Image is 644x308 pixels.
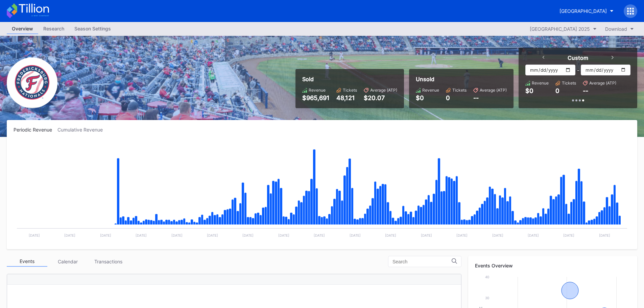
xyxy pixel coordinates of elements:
div: $0 [416,94,439,101]
text: 40 [485,275,489,279]
text: [DATE] [64,233,75,237]
text: 30 [485,296,489,300]
div: $0 [525,87,533,94]
text: [DATE] [456,233,468,237]
text: [DATE] [492,233,503,237]
button: [GEOGRAPHIC_DATA] [554,5,619,17]
text: [DATE] [278,233,289,237]
div: -- [473,94,507,101]
div: Tickets [562,80,576,86]
div: Events [7,256,47,267]
img: Fredericksburg_Nationals_Primary.png [7,57,57,108]
div: -- [583,87,588,94]
div: Events Overview [475,263,630,268]
div: $965,691 [302,94,330,101]
div: Average (ATP) [370,88,397,93]
div: Transactions [88,256,128,267]
div: Revenue [532,80,549,86]
div: Download [605,26,627,32]
text: [DATE] [242,233,254,237]
div: Cumulative Revenue [57,127,108,133]
div: Revenue [309,88,326,93]
div: [GEOGRAPHIC_DATA] 2025 [530,26,590,32]
div: Average (ATP) [589,80,616,86]
svg: Chart title [14,141,630,242]
text: [DATE] [29,233,40,237]
text: [DATE] [350,233,361,237]
div: Season Settings [69,24,116,33]
div: Average (ATP) [480,88,507,93]
text: [DATE] [528,233,539,237]
div: Sold [302,76,397,82]
div: Custom [568,54,588,61]
div: 48,121 [336,94,357,101]
text: [DATE] [100,233,111,237]
div: Unsold [416,76,507,82]
div: Periodic Revenue [14,127,57,133]
text: [DATE] [563,233,574,237]
div: Calendar [47,256,88,267]
div: Research [38,24,69,33]
a: Research [38,24,69,34]
text: [DATE] [421,233,432,237]
text: [DATE] [207,233,218,237]
div: 0 [446,94,467,101]
text: [DATE] [171,233,183,237]
div: - [577,67,579,73]
a: Overview [7,24,38,34]
text: [DATE] [599,233,610,237]
button: Download [602,24,637,33]
div: Revenue [422,88,439,93]
div: Tickets [343,88,357,93]
input: Search [392,259,452,264]
text: [DATE] [385,233,396,237]
div: Tickets [452,88,467,93]
div: $20.07 [364,94,397,101]
text: [DATE] [314,233,325,237]
button: [GEOGRAPHIC_DATA] 2025 [526,24,600,33]
a: Season Settings [69,24,116,34]
div: 0 [555,87,559,94]
text: [DATE] [136,233,147,237]
div: [GEOGRAPHIC_DATA] [559,8,607,14]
